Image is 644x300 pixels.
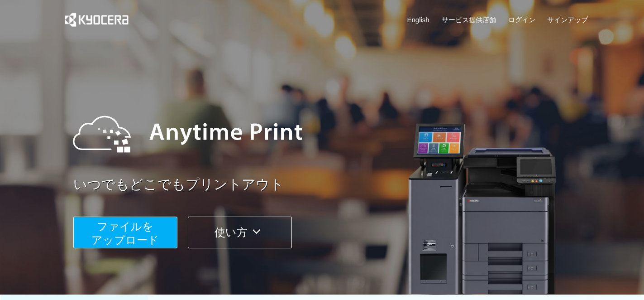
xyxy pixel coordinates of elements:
[73,217,177,248] button: ファイルを​​アップロード
[407,15,429,24] a: English
[73,175,594,194] a: いつでもどこでもプリントアウト
[442,15,496,24] a: サービス提供店舗
[508,15,535,24] a: ログイン
[188,217,292,248] button: 使い方
[547,15,588,24] a: サインアップ
[91,220,159,246] span: ファイルを ​​アップロード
